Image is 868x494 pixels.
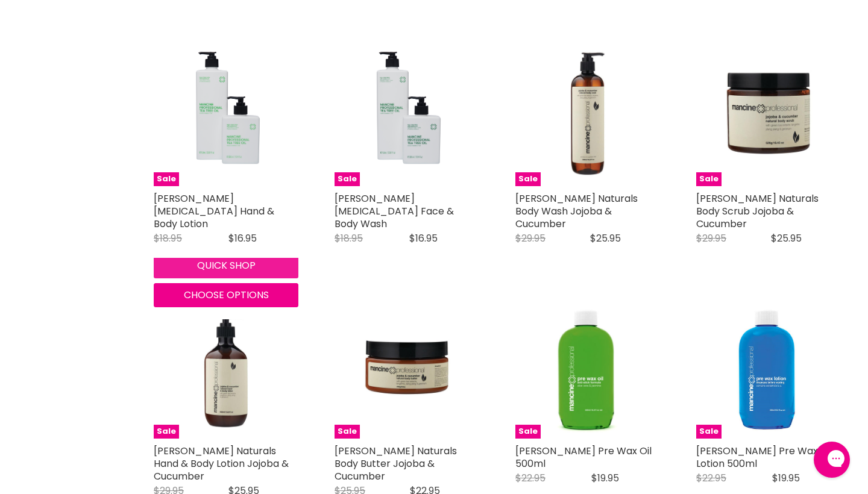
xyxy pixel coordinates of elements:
button: Quick shop [154,254,298,278]
span: $19.95 [772,471,800,485]
a: Mancine Naturals Body Wash Jojoba & Cucumber Sale [515,42,660,186]
a: [PERSON_NAME] Naturals Body Butter Jojoba & Cucumber [335,444,457,483]
img: Mancine Tea Tree Oil Face & Body Wash [353,42,461,186]
img: Mancine Tea Tree Oil Hand & Body Lotion [172,42,280,186]
span: $29.95 [515,231,546,245]
img: Mancine Naturals Body Butter Jojoba & Cucumber [335,294,479,439]
span: Sale [696,425,722,439]
a: Mancine Naturals Body Scrub Jojoba & Cucumber Sale [696,42,841,186]
span: Sale [335,425,360,439]
img: Mancine Naturals Body Wash Jojoba & Cucumber [515,42,660,186]
a: [PERSON_NAME] Pre Wax Lotion 500ml [696,444,818,471]
span: $25.95 [771,231,802,245]
span: $25.95 [590,231,621,245]
a: [PERSON_NAME] Naturals Hand & Body Lotion Jojoba & Cucumber [154,444,289,483]
button: Choose options [154,283,298,307]
span: $22.95 [696,471,726,485]
span: Sale [154,172,179,186]
a: [PERSON_NAME] Pre Wax Oil 500ml [515,444,652,471]
span: Sale [335,172,360,186]
span: $18.95 [335,231,363,245]
a: Mancine Pre Wax Oil 500ml Sale [515,294,660,439]
a: [PERSON_NAME] [MEDICAL_DATA] Face & Body Wash [335,192,454,231]
a: Mancine Naturals Body Butter Jojoba & Cucumber Sale [335,294,479,439]
a: Mancine Naturals Hand & Body Lotion Jojoba & Cucumber Sale [154,294,298,439]
iframe: Gorgias live chat messenger [808,437,856,482]
span: Sale [696,172,722,186]
a: [PERSON_NAME] Naturals Body Wash Jojoba & Cucumber [515,192,638,231]
a: Mancine Pre Wax Lotion 500ml Sale [696,294,841,439]
span: $18.95 [154,231,182,245]
span: $29.95 [696,231,726,245]
span: Sale [154,425,179,439]
img: Mancine Pre Wax Lotion 500ml [720,294,817,439]
span: Sale [515,425,541,439]
a: Mancine Tea Tree Oil Face & Body Wash Sale [335,42,479,186]
a: Mancine Tea Tree Oil Hand & Body Lotion Sale [154,42,298,186]
img: Mancine Pre Wax Oil 500ml [539,294,636,439]
img: Mancine Naturals Body Scrub Jojoba & Cucumber [696,42,841,186]
a: [PERSON_NAME] [MEDICAL_DATA] Hand & Body Lotion [154,192,274,231]
img: Mancine Naturals Hand & Body Lotion Jojoba & Cucumber [154,294,298,439]
span: Sale [515,172,541,186]
span: $16.95 [228,231,257,245]
span: $22.95 [515,471,546,485]
span: Choose options [184,288,269,302]
span: $19.95 [591,471,619,485]
span: $16.95 [409,231,438,245]
a: [PERSON_NAME] Naturals Body Scrub Jojoba & Cucumber [696,192,819,231]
